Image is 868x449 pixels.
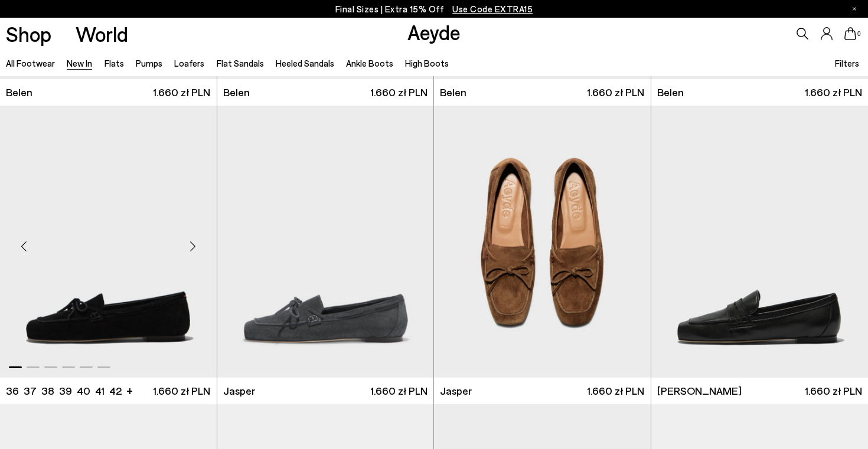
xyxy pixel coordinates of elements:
[6,384,118,398] ul: variant
[6,58,55,68] a: All Footwear
[217,106,434,378] img: Jasper Moccasin Loafers
[153,85,210,100] span: 1.660 zł PLN
[370,384,428,398] span: 1.660 zł PLN
[59,384,72,398] li: 39
[217,79,434,106] a: Belen 1.660 zł PLN
[6,384,19,398] li: 36
[77,384,90,398] li: 40
[223,85,250,100] span: Belen
[217,58,264,68] a: Flat Sandals
[805,85,862,100] span: 1.660 zł PLN
[6,24,51,44] a: Shop
[370,85,428,100] span: 1.660 zł PLN
[217,106,434,378] div: 1 / 6
[276,58,334,68] a: Heeled Sandals
[440,85,466,100] span: Belen
[657,384,742,398] span: [PERSON_NAME]
[126,382,133,398] li: +
[6,85,32,100] span: Belen
[41,384,54,398] li: 38
[67,58,92,68] a: New In
[223,384,255,398] span: Jasper
[452,4,533,14] span: Navigate to /collections/ss25-final-sizes
[335,2,533,17] p: Final Sizes | Extra 15% Off
[6,228,41,264] div: Previous slide
[109,384,122,398] li: 42
[587,85,644,100] span: 1.660 zł PLN
[346,58,393,68] a: Ankle Boots
[24,384,37,398] li: 37
[856,31,862,37] span: 0
[153,384,210,398] span: 1.660 zł PLN
[434,378,651,404] a: Jasper 1.660 zł PLN
[434,106,651,378] img: Jasper Moccasin Loafers
[434,79,651,106] a: Belen 1.660 zł PLN
[434,106,651,378] a: Next slide Previous slide
[805,384,862,398] span: 1.660 zł PLN
[657,85,684,100] span: Belen
[136,58,162,68] a: Pumps
[407,19,461,44] a: Aeyde
[105,58,124,68] a: Flats
[76,24,128,44] a: World
[217,106,434,378] a: Next slide Previous slide
[587,384,644,398] span: 1.660 zł PLN
[405,58,449,68] a: High Boots
[440,384,472,398] span: Jasper
[174,58,204,68] a: Loafers
[95,384,105,398] li: 41
[217,378,434,404] a: Jasper 1.660 zł PLN
[175,228,211,264] div: Next slide
[434,106,651,378] div: 5 / 6
[835,58,859,68] span: Filters
[844,27,856,40] a: 0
